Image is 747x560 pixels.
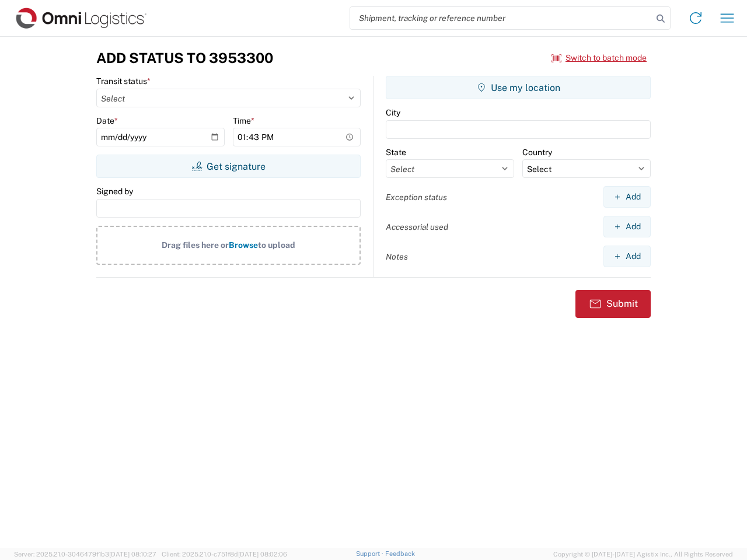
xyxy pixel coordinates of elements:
[386,147,406,157] label: State
[229,240,258,250] span: Browse
[96,76,151,86] label: Transit status
[386,192,447,202] label: Exception status
[522,147,552,157] label: Country
[603,186,651,208] button: Add
[96,50,273,66] h3: Add Status to 3953300
[96,116,118,126] label: Date
[575,290,651,318] button: Submit
[14,551,156,558] span: Server: 2025.21.0-3046479f1b3
[603,246,651,267] button: Add
[386,107,400,118] label: City
[603,216,651,237] button: Add
[386,251,408,262] label: Notes
[386,76,651,99] button: Use my location
[162,240,229,250] span: Drag files here or
[96,186,133,197] label: Signed by
[96,155,361,178] button: Get signature
[350,7,652,29] input: Shipment, tracking or reference number
[258,240,295,250] span: to upload
[109,551,156,558] span: [DATE] 08:10:27
[162,551,287,558] span: Client: 2025.21.0-c751f8d
[553,549,733,559] span: Copyright © [DATE]-[DATE] Agistix Inc., All Rights Reserved
[551,48,647,68] button: Switch to batch mode
[233,116,254,126] label: Time
[385,550,415,557] a: Feedback
[356,550,385,557] a: Support
[238,551,287,558] span: [DATE] 08:02:06
[386,222,448,232] label: Accessorial used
